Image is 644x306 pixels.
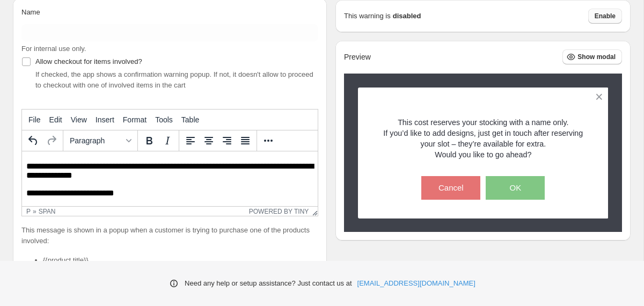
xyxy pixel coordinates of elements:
[200,132,218,150] button: Align center
[26,208,31,215] div: p
[588,9,622,24] button: Enable
[21,45,86,53] span: For internal use only.
[218,132,236,150] button: Align right
[24,132,42,150] button: Undo
[65,132,135,150] button: Formats
[309,207,318,216] div: Resize
[181,132,200,150] button: Align left
[435,150,531,159] span: Would you like to go ahead?
[398,118,568,127] span: This cost reserves your stocking with a name only.
[28,115,41,124] span: File
[43,255,318,266] li: {{product.title}}
[383,129,583,148] span: If you’d like to add designs, just get in touch after reserving your slot – they’re available for...
[595,12,616,20] span: Enable
[35,57,142,65] span: Allow checkout for items involved?
[22,151,318,206] iframe: Rich Text Area
[236,132,254,150] button: Justify
[35,70,313,89] span: If checked, the app shows a confirmation warning popup. If not, it doesn't allow to proceed to ch...
[393,11,421,21] strong: disabled
[259,132,277,150] button: More...
[421,176,480,200] button: Cancel
[21,8,40,16] span: Name
[357,278,475,289] a: [EMAIL_ADDRESS][DOMAIN_NAME]
[249,208,309,215] a: Powered by Tiny
[155,115,173,124] span: Tools
[21,225,318,246] p: This message is shown in a popup when a customer is trying to purchase one of the products involved:
[49,115,62,124] span: Edit
[140,132,158,150] button: Bold
[96,115,114,124] span: Insert
[42,132,61,150] button: Redo
[158,132,177,150] button: Italic
[181,115,199,124] span: Table
[33,208,36,215] div: »
[577,53,616,61] span: Show modal
[344,53,371,62] h2: Preview
[39,208,56,215] div: span
[562,49,622,64] button: Show modal
[123,115,147,124] span: Format
[71,115,87,124] span: View
[486,176,545,200] button: OK
[70,136,122,145] span: Paragraph
[344,11,391,21] p: This warning is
